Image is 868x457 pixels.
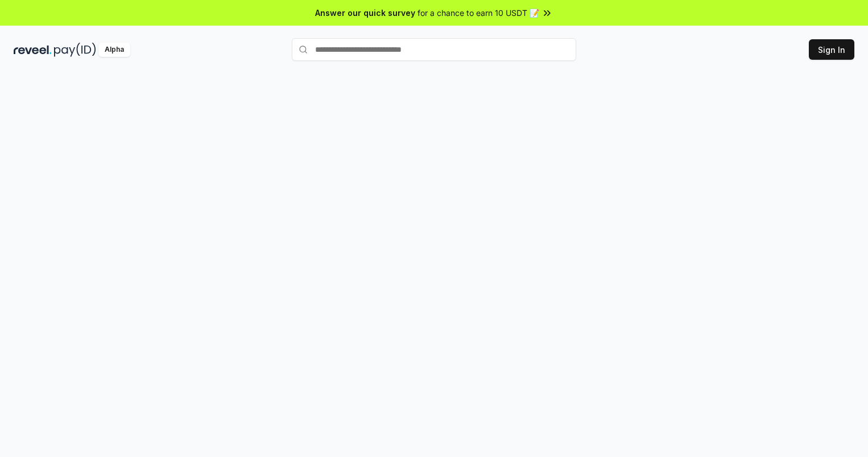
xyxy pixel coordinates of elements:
div: Alpha [98,43,130,57]
span: Answer our quick survey [315,7,415,19]
button: Sign In [809,39,854,60]
img: pay_id [54,43,96,57]
span: for a chance to earn 10 USDT 📝 [418,7,539,19]
img: reveel_dark [14,43,52,57]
